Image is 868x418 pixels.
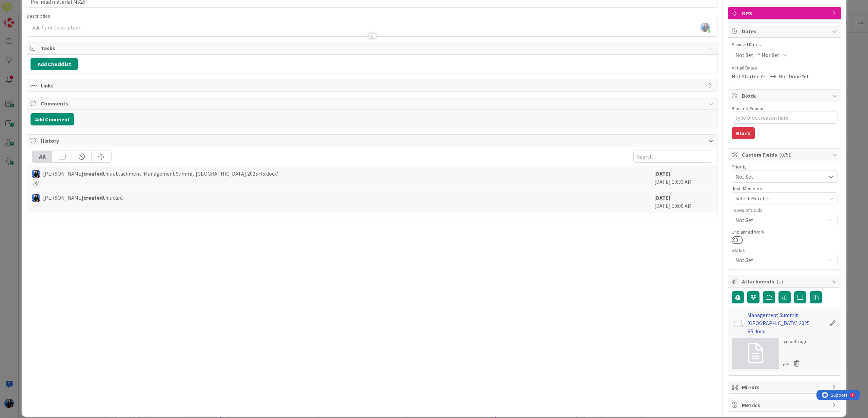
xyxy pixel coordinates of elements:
[735,172,822,181] span: Not Set
[732,230,837,234] div: Unplanned Work
[654,170,712,186] div: [DATE] 10:33 AM
[33,151,52,162] div: All
[654,194,712,210] div: [DATE] 10:00 AM
[27,13,50,19] span: Description
[735,51,753,59] span: Not Set
[43,170,278,178] span: [PERSON_NAME] this attachment 'Management Summit [GEOGRAPHIC_DATA] 2025 R5.docx'
[732,186,837,191] div: Joint Members
[31,113,74,125] button: Add Comment
[14,1,31,9] span: Support
[41,81,705,89] span: Links
[742,383,829,391] span: Mirrors
[783,338,808,345] div: a month ago
[35,3,37,8] div: 1
[43,194,123,202] span: [PERSON_NAME] this card
[654,194,670,201] b: [DATE]
[742,9,829,17] span: OPS
[32,170,40,178] img: PC
[742,92,829,100] span: Block
[742,401,829,409] span: Metrics
[732,164,837,169] div: Priority
[701,23,710,32] img: q2Xg75Nidh6Q9tCeZOzZ73pLkZ5fpzFK.jpg
[732,41,837,48] span: Planned Dates
[742,27,829,35] span: Dates
[779,151,790,158] span: ( 0/5 )
[732,248,837,253] div: Status
[41,99,705,107] span: Comments
[732,72,768,80] span: Not Started Yet
[742,151,829,159] span: Custom Fields
[41,137,705,145] span: History
[32,194,40,202] img: PC
[783,359,790,368] div: Download
[778,72,809,80] span: Not Done Yet
[735,255,822,265] span: Not Set
[633,151,712,163] input: Search...
[762,51,780,59] span: Not Set
[83,194,103,201] b: created
[742,277,829,285] span: Attachments
[776,278,783,285] span: ( 1 )
[732,127,755,139] button: Block
[732,105,765,112] label: Blocked Reason
[732,208,837,213] div: Types of Cards
[747,311,826,335] a: Management Summit [GEOGRAPHIC_DATA] 2025 R5.docx
[31,58,78,70] button: Add Checklist
[654,170,670,177] b: [DATE]
[83,170,103,177] b: created
[732,64,837,72] span: Actual Dates
[735,194,770,202] span: Select Member
[735,216,826,224] span: Not Set
[41,44,705,52] span: Tasks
